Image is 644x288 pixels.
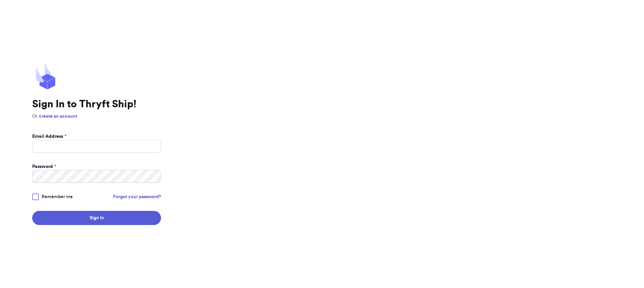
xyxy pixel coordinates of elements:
button: Sign In [32,211,161,225]
label: Email Address [32,133,66,140]
p: Or [32,113,161,120]
label: Password [32,163,56,170]
h1: Sign In to Thryft Ship! [32,98,161,110]
a: Forgot your password? [113,193,161,200]
span: Remember me [42,193,73,200]
a: create an account [39,114,77,119]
